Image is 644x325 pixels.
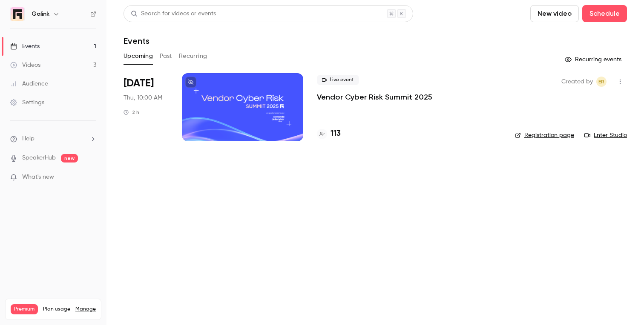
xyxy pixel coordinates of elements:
a: Vendor Cyber Risk Summit 2025 [317,92,432,102]
span: Created by [561,77,593,87]
a: Registration page [515,131,574,140]
span: ER [598,77,604,87]
button: Past [160,49,172,63]
div: Audience [10,80,48,88]
div: 2 h [124,109,139,116]
span: Thu, 10:00 AM [124,94,162,102]
a: SpeakerHub [22,154,56,162]
span: What's new [22,173,54,182]
button: New video [530,5,579,22]
button: Recurring events [561,53,627,66]
iframe: Noticeable Trigger [86,174,96,181]
button: Recurring [179,49,207,63]
div: Settings [10,98,44,107]
a: Enter Studio [584,131,627,140]
button: Upcoming [124,49,153,63]
button: Schedule [582,5,627,22]
div: Search for videos or events [131,9,216,18]
li: help-dropdown-opener [10,134,96,143]
div: Videos [10,61,40,69]
span: Help [22,134,34,143]
div: Events [10,42,40,51]
div: Oct 2 Thu, 10:00 AM (Europe/Paris) [124,73,168,141]
span: Etienne Retout [596,77,607,87]
span: new [61,154,78,162]
h6: Galink [32,10,49,18]
img: Galink [11,7,24,21]
span: Live event [317,75,359,85]
a: Manage [75,306,96,313]
a: 113 [317,128,341,140]
span: Premium [11,304,38,314]
span: Plan usage [43,306,70,313]
span: [DATE] [124,77,154,90]
h1: Events [124,36,149,46]
h4: 113 [331,128,341,140]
